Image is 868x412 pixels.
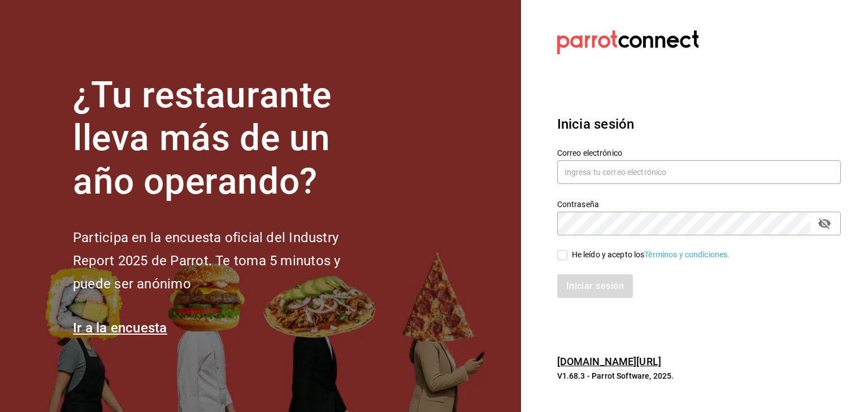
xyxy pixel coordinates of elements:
[557,160,841,184] input: Ingresa tu correo electrónico
[73,226,378,295] h2: Participa en la encuesta oficial del Industry Report 2025 de Parrot. Te toma 5 minutos y puede se...
[557,148,841,156] label: Correo electrónico
[557,356,661,367] a: [DOMAIN_NAME][URL]
[815,214,834,233] button: passwordField
[572,249,730,261] div: He leído y acepto los
[557,370,841,382] p: V1.68.3 - Parrot Software, 2025.
[557,114,841,134] h3: Inicia sesión
[73,74,378,204] h1: ¿Tu restaurante lleva más de un año operando?
[644,250,730,259] a: Términos y condiciones.
[73,320,167,336] a: Ir a la encuesta
[557,200,841,208] label: Contraseña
